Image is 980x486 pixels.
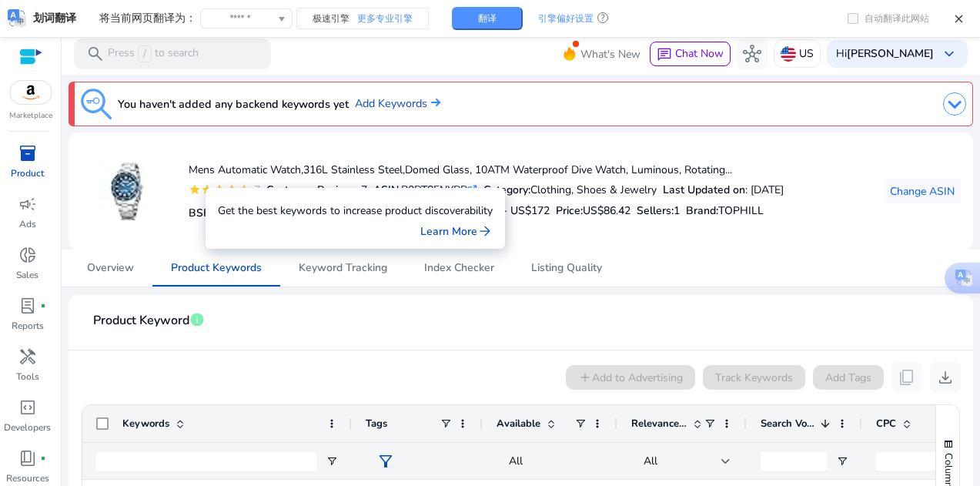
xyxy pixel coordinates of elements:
[483,182,657,198] div: Clothing, Shoes & Jewelry
[580,41,641,68] span: What's New
[556,205,630,218] h5: Price:
[836,49,934,59] p: Hi
[16,268,38,282] p: Sales
[18,297,37,315] span: lab_profile
[18,398,37,417] span: code_blocks
[118,95,349,113] h3: You haven't added any backend keywords yet
[201,183,213,196] mat-icon: star
[250,182,260,198] div: 7
[876,417,896,431] span: CPC
[18,347,37,366] span: handyman
[4,421,51,434] p: Developers
[11,166,44,180] p: Product
[940,45,958,63] span: keyboard_arrow_down
[40,455,46,461] span: fiber_manual_record
[737,39,768,69] button: hub
[686,205,764,218] h5: :
[781,46,796,62] img: us.svg
[761,417,814,431] span: Search Volume
[12,319,44,333] p: Reports
[836,455,848,468] button: Open Filter Menu
[189,312,205,327] span: info
[663,183,745,197] b: Last Updated on
[657,47,672,62] span: chat
[847,46,934,61] b: [PERSON_NAME]
[122,417,169,431] span: Keywords
[644,454,657,468] span: All
[99,163,156,220] img: 41hTaBh1flL._AC_US40_.jpg
[171,263,262,273] span: Product Keywords
[890,183,955,199] span: Change ASIN
[108,45,199,62] p: Press to search
[427,98,440,107] img: arrow-right.svg
[943,92,966,116] img: dropdown-arrow.svg
[663,182,784,198] div: : [DATE]
[718,203,764,218] span: TOPHILL
[218,203,493,219] p: Get the best keywords to increase product discoverability
[497,417,540,431] span: Available
[93,307,189,334] span: Product Keyword
[87,263,134,273] span: Overview
[686,203,716,218] span: Brand
[6,471,49,485] p: Resources
[366,417,387,431] span: Tags
[637,205,680,218] h5: Sellers:
[189,183,201,196] mat-icon: star
[531,263,602,273] span: Listing Quality
[483,183,530,197] b: Category:
[420,223,493,240] a: Learn More
[326,455,338,468] button: Open Filter Menu
[213,183,226,196] mat-icon: star
[876,452,942,471] input: CPC Filter Input
[18,144,37,163] span: inventory_2
[583,203,630,218] span: US$86.42
[631,417,687,431] span: Relevance Score
[9,110,52,122] p: Marketplace
[799,40,814,67] p: US
[936,368,955,387] span: download
[376,452,395,471] span: filter_alt
[650,42,731,66] button: chatChat Now
[299,263,387,273] span: Keyword Tracking
[138,45,152,62] span: /
[16,370,39,384] p: Tools
[18,449,37,468] span: book_4
[373,182,477,198] div: B0DT8FNYRR
[96,452,316,471] input: Keywords Filter Input
[18,195,37,213] span: campaign
[355,96,440,112] a: Add Keywords
[189,203,262,220] h5: BSR:
[467,203,550,218] span: US$86 - US$172
[675,46,724,61] span: Chat Now
[509,454,523,468] span: All
[266,182,367,198] div: 7
[674,203,680,218] span: 1
[761,452,827,471] input: Search Volume Filter Input
[238,183,250,196] mat-icon: star_half
[81,89,112,119] img: keyword-tracking.svg
[10,81,52,104] img: amazon.svg
[226,183,238,196] mat-icon: star
[266,183,361,197] b: Customer Reviews:
[743,45,761,63] span: hub
[19,217,36,231] p: Ads
[477,223,493,239] span: arrow_forward
[424,263,494,273] span: Index Checker
[40,303,46,309] span: fiber_manual_record
[18,246,37,264] span: donut_small
[189,164,784,177] h4: Mens Automatic Watch,316L Stainless Steel,Domed Glass, 10ATM Waterproof Dive Watch, Luminous, Rot...
[884,179,961,203] button: Change ASIN
[930,362,961,393] button: download
[373,183,401,197] b: ASIN:
[86,45,105,63] span: search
